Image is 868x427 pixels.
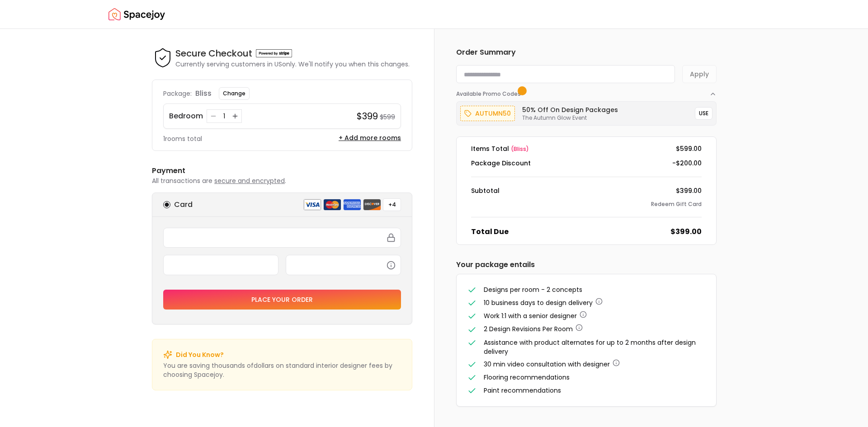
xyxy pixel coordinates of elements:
p: bliss [195,88,212,99]
dt: Subtotal [471,186,500,195]
span: 30 min video consultation with designer [484,360,610,369]
h6: Payment [152,165,412,176]
img: Spacejoy Logo [108,5,165,23]
p: You are saving thousands of dollar s on standard interior designer fees by choosing Spacejoy. [163,361,401,379]
dd: $399.00 [676,186,702,195]
button: Available Promo Codes [456,83,717,98]
span: Designs per room - 2 concepts [484,285,582,294]
dt: Total Due [471,226,509,237]
img: mastercard [323,199,341,211]
iframe: Secure CVC input frame [292,261,395,269]
span: Flooring recommendations [484,373,570,382]
span: 2 Design Revisions Per Room [484,324,573,333]
dd: -$200.00 [672,159,702,168]
button: Increase quantity for Bedroom [231,112,240,121]
span: ( bliss ) [511,145,529,153]
span: Paint recommendations [484,386,561,395]
button: +4 [383,198,401,211]
iframe: Secure card number input frame [169,234,395,242]
p: Currently serving customers in US only. We'll notify you when this changes. [175,60,410,69]
dt: Package Discount [471,159,531,168]
iframe: Secure expiration date input frame [169,261,273,269]
img: Powered by stripe [256,49,292,57]
div: Available Promo Codes [456,98,717,126]
img: visa [303,199,321,211]
button: USE [695,107,712,120]
span: Assistance with product alternates for up to 2 months after design delivery [484,338,696,356]
h6: Card [174,199,193,210]
h4: $399 [357,110,378,122]
img: discover [363,199,381,211]
button: Place your order [163,290,401,310]
p: autumn50 [475,108,511,119]
img: american express [343,199,361,211]
span: Available Promo Codes [456,90,524,98]
small: $599 [380,113,395,122]
h4: Secure Checkout [175,47,252,60]
p: Did You Know? [176,350,224,359]
dt: Items Total [471,144,529,153]
p: 1 rooms total [163,134,202,143]
h6: 50% Off on Design Packages [522,105,618,114]
span: 10 business days to design delivery [484,298,593,307]
span: secure and encrypted [214,176,285,185]
a: Spacejoy [108,5,165,23]
div: 1 [220,112,229,121]
dd: $399.00 [670,226,702,237]
dd: $599.00 [676,144,702,153]
span: Work 1:1 with a senior designer [484,311,577,320]
button: Redeem Gift Card [651,201,702,208]
h6: Order Summary [456,47,717,58]
h6: Your package entails [456,259,717,270]
p: All transactions are . [152,176,412,185]
p: Bedroom [169,111,203,122]
button: + Add more rooms [339,133,401,142]
button: Change [219,87,250,100]
button: Decrease quantity for Bedroom [209,112,218,121]
p: Package: [163,89,192,98]
p: The Autumn Glow Event [522,114,618,122]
